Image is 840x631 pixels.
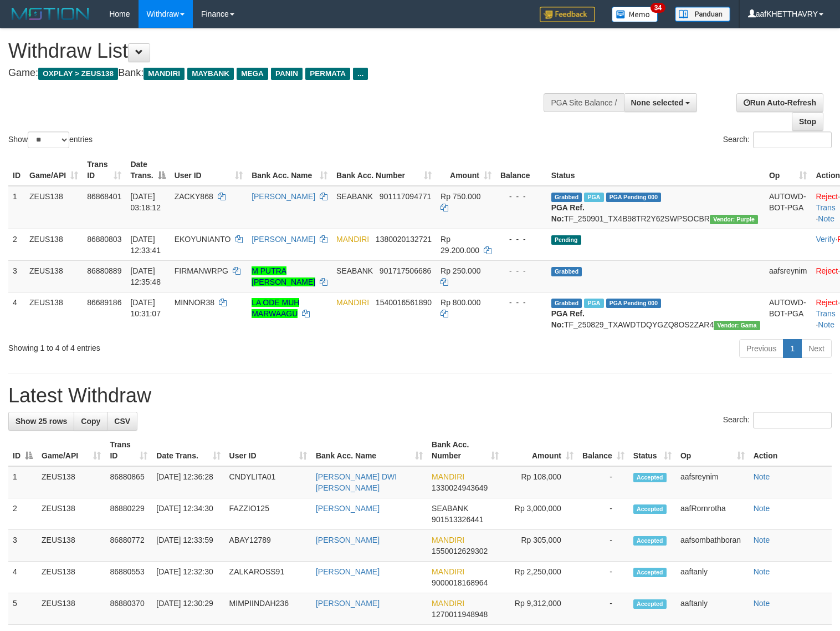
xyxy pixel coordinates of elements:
[612,7,658,22] img: Button%20Memo.svg
[8,40,549,62] h1: Withdraw List
[37,466,105,498] td: ZEUS138
[578,530,629,562] td: -
[736,93,823,112] a: Run Auto-Refresh
[432,515,483,524] span: Copy 901513326441 to clipboard
[8,292,25,335] td: 4
[631,98,684,107] span: None selected
[432,504,468,513] span: SEABANK
[8,132,93,148] label: Show entries
[316,567,380,576] a: [PERSON_NAME]
[818,214,834,223] a: Note
[500,265,542,276] div: - - -
[441,235,479,255] span: Rp 29.200.000
[503,466,578,498] td: Rp 108,000
[225,530,311,562] td: ABAY12789
[503,593,578,625] td: Rp 9,312,000
[584,299,603,308] span: Marked by aafkaynarin
[130,235,161,255] span: [DATE] 12:33:41
[676,593,749,625] td: aaftanly
[753,132,832,148] input: Search:
[87,235,121,244] span: 86880803
[606,299,662,308] span: PGA Pending
[105,530,152,562] td: 86880772
[676,530,749,562] td: aafsombathboran
[187,68,234,80] span: MAYBANK
[676,562,749,593] td: aaftanly
[765,186,811,229] td: AUTOWD-BOT-PGA
[606,193,662,202] span: PGA Pending
[175,266,228,275] span: FIRMANWRPG
[578,498,629,530] td: -
[723,412,832,428] label: Search:
[175,235,231,244] span: EKOYUNIANTO
[676,498,749,530] td: aafRornrotha
[584,193,603,202] span: Marked by aaftrukkakada
[578,593,629,625] td: -
[130,192,161,212] span: [DATE] 03:18:12
[8,435,37,466] th: ID: activate to sort column descending
[152,435,224,466] th: Date Trans.: activate to sort column ascending
[225,562,311,593] td: ZALKAROSS91
[8,154,25,186] th: ID
[8,593,37,625] td: 5
[87,298,121,307] span: 86689186
[578,466,629,498] td: -
[792,112,823,131] a: Stop
[633,599,667,609] span: Accepted
[126,154,170,186] th: Date Trans.: activate to sort column descending
[765,292,811,335] td: AUTOWD-BOT-PGA
[225,466,311,498] td: CNDYLITA01
[225,498,311,530] td: FAZZIO125
[8,466,37,498] td: 1
[336,266,373,275] span: SEABANK
[25,154,83,186] th: Game/API: activate to sort column ascending
[380,192,431,201] span: Copy 901117094771 to clipboard
[28,132,69,148] select: Showentries
[503,530,578,562] td: Rp 305,000
[676,466,749,498] td: aafsreynim
[496,154,547,186] th: Balance
[441,298,480,307] span: Rp 800.000
[710,215,758,224] span: Vendor URL: https://trx4.1velocity.biz
[432,536,464,544] span: MANDIRI
[87,266,121,275] span: 86880889
[336,192,373,201] span: SEABANK
[376,235,432,244] span: Copy 1380020132721 to clipboard
[175,192,213,201] span: ZACKY868
[500,191,542,202] div: - - -
[578,435,629,466] th: Balance: activate to sort column ascending
[547,154,765,186] th: Status
[37,530,105,562] td: ZEUS138
[739,339,783,358] a: Previous
[540,7,595,22] img: Feedback.jpg
[816,298,838,307] a: Reject
[432,472,464,481] span: MANDIRI
[8,412,74,431] a: Show 25 rows
[353,68,368,80] span: ...
[37,593,105,625] td: ZEUS138
[8,530,37,562] td: 3
[714,321,760,330] span: Vendor URL: https://trx31.1velocity.biz
[8,260,25,292] td: 3
[783,339,802,358] a: 1
[130,266,161,286] span: [DATE] 12:35:48
[551,309,585,329] b: PGA Ref. No:
[441,192,480,201] span: Rp 750.000
[114,417,130,426] span: CSV
[332,154,436,186] th: Bank Acc. Number: activate to sort column ascending
[8,229,25,260] td: 2
[676,435,749,466] th: Op: activate to sort column ascending
[316,472,397,492] a: [PERSON_NAME] DWI [PERSON_NAME]
[225,435,311,466] th: User ID: activate to sort column ascending
[749,435,832,466] th: Action
[754,472,770,481] a: Note
[432,567,464,576] span: MANDIRI
[547,292,765,335] td: TF_250829_TXAWDTDQYGZQ8OS2ZAR4
[247,154,332,186] th: Bank Acc. Name: activate to sort column ascending
[503,562,578,593] td: Rp 2,250,000
[107,412,137,431] a: CSV
[503,435,578,466] th: Amount: activate to sort column ascending
[427,435,503,466] th: Bank Acc. Number: activate to sort column ascending
[547,186,765,229] td: TF_250901_TX4B98TR2Y62SWPSOCBR
[765,154,811,186] th: Op: activate to sort column ascending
